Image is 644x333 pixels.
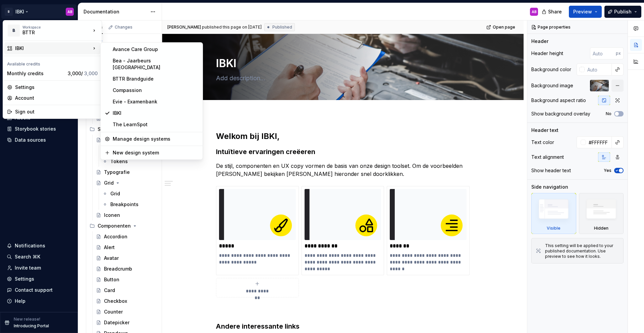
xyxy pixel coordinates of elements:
[113,149,199,156] div: New design system
[15,84,98,91] div: Settings
[113,121,199,128] div: The LearnSpot
[15,45,91,52] div: IBKI
[22,25,91,29] div: Workspace
[15,95,98,101] div: Account
[4,57,100,68] div: Available credits
[113,57,199,71] div: Bea - Jaarbeurs [GEOGRAPHIC_DATA]
[113,46,199,53] div: Avance Care Group
[8,25,20,37] div: B
[113,98,199,105] div: Evie - Examenbank
[7,70,65,77] div: Monthly credits
[113,110,199,116] div: IBKI
[113,87,199,94] div: Compassion
[84,70,98,76] span: 3,000
[113,136,199,142] div: Manage design systems
[22,29,79,36] div: BTTR
[15,108,98,115] div: Sign out
[113,76,199,82] div: BTTR Brandguide
[68,70,98,76] span: 3,000 /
